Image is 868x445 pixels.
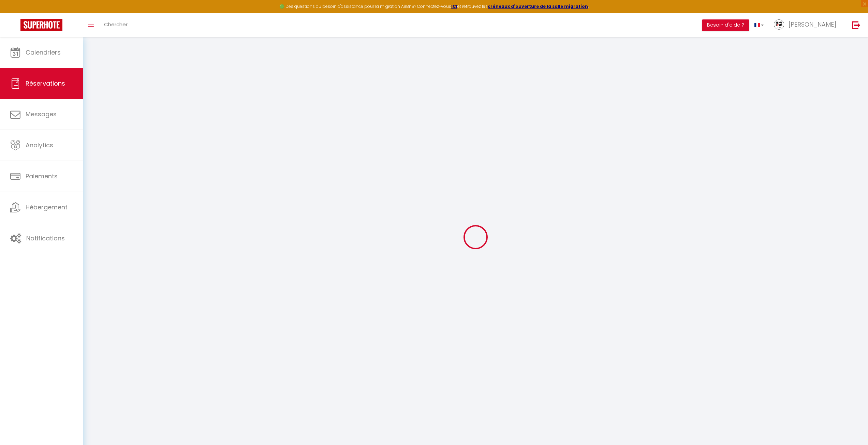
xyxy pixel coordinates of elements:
[769,13,845,37] a: ... [PERSON_NAME]
[488,3,588,9] a: créneaux d'ouverture de la salle migration
[26,172,58,180] span: Paiements
[104,21,128,28] span: Chercher
[774,19,784,30] img: ...
[99,13,133,37] a: Chercher
[789,20,836,29] span: [PERSON_NAME]
[20,19,62,31] img: Super Booking
[852,21,860,29] img: logout
[26,203,68,211] span: Hébergement
[26,141,53,149] span: Analytics
[26,110,57,118] span: Messages
[839,414,863,440] iframe: Chat
[702,19,749,31] button: Besoin d'aide ?
[5,3,26,23] button: Ouvrir le widget de chat LiveChat
[451,3,457,9] a: ICI
[26,48,61,57] span: Calendriers
[26,234,65,242] span: Notifications
[26,79,65,88] span: Réservations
